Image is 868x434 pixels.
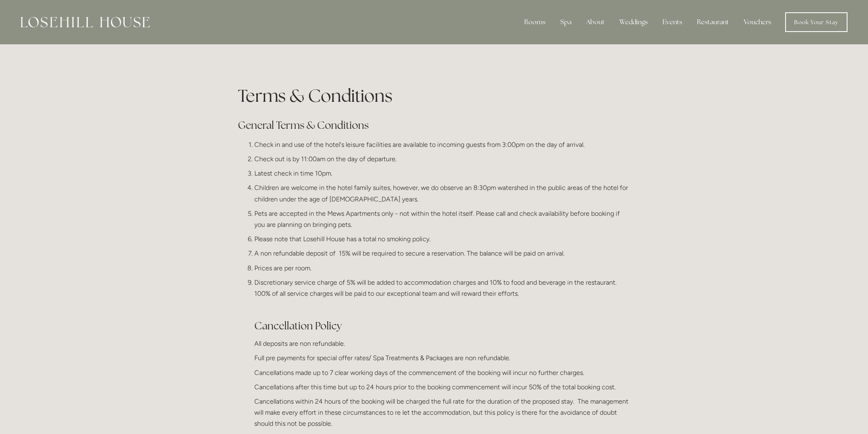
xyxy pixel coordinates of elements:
div: About [580,14,611,30]
h1: Terms & Conditions [238,84,630,108]
h2: Cancellation Policy [254,304,630,333]
p: Check out is by 11:00am on the day of departure. [254,153,630,164]
p: Children are welcome in the hotel family suites, however, we do observe an 8:30pm watershed in th... [254,182,630,204]
p: Full pre payments for special offer rates/ Spa Treatments & Packages are non refundable. [254,352,630,363]
p: Latest check in time 10pm. [254,168,630,179]
p: All deposits are non refundable. [254,338,630,349]
img: Losehill House [21,17,150,27]
div: Restaurant [690,14,736,30]
p: Prices are per room. [254,263,630,274]
a: Vouchers [737,14,778,30]
p: Check in and use of the hotel's leisure facilities are available to incoming guests from 3:00pm o... [254,139,630,150]
p: Pets are accepted in the Mews Apartments only - not within the hotel itself. Please call and chec... [254,208,630,230]
p: Cancellations after this time but up to 24 hours prior to the booking commencement will incur 50%... [254,381,630,393]
div: Events [656,14,689,30]
p: Discretionary service charge of 5% will be added to accommodation charges and 10% to food and bev... [254,277,630,299]
p: Cancellations made up to 7 clear working days of the commencement of the booking will incur no fu... [254,367,630,378]
div: Rooms [518,14,552,30]
p: Cancellations within 24 hours of the booking will be charged the full rate for the duration of th... [254,396,630,429]
h2: General Terms & Conditions [238,118,630,132]
a: Book Your Stay [785,12,847,32]
div: Weddings [613,14,654,30]
div: Spa [554,14,578,30]
p: A non refundable deposit of 15% will be required to secure a reservation. The balance will be pai... [254,248,630,259]
p: Please note that Losehill House has a total no smoking policy. [254,233,630,244]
